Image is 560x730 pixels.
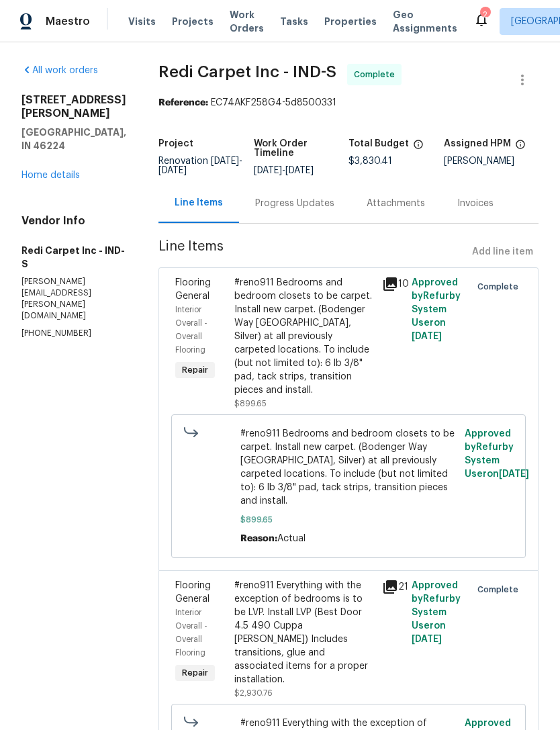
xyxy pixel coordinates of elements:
span: [DATE] [211,156,239,166]
div: #reno911 Everything with the exception of bedrooms is to be LVP. Install LVP (Best Door 4.5 490 C... [234,579,374,686]
span: Line Items [158,240,467,265]
span: Maestro [46,15,90,28]
a: Home details [21,171,80,180]
div: 21 [382,579,404,595]
span: Approved by Refurby System User on [412,581,461,644]
h5: Redi Carpet Inc - IND-S [21,244,126,271]
span: [DATE] [285,166,314,175]
h5: Project [158,139,193,148]
p: [PERSON_NAME][EMAIL_ADDRESS][PERSON_NAME][DOMAIN_NAME] [21,276,126,322]
div: #reno911 Bedrooms and bedroom closets to be carpet. Install new carpet. (Bodenger Way [GEOGRAPHIC... [234,276,374,397]
span: Approved by Refurby System User on [412,278,461,341]
h5: Work Order Timeline [254,139,349,158]
span: Visits [128,15,156,28]
span: Flooring General [175,581,211,604]
span: [DATE] [254,166,282,175]
h5: Assigned HPM [444,139,511,148]
p: [PHONE_NUMBER] [21,328,126,339]
span: Repair [177,666,214,680]
span: - [158,156,242,175]
span: Interior Overall - Overall Flooring [175,306,207,354]
span: Redi Carpet Inc - IND-S [158,64,336,80]
span: $899.65 [240,513,457,527]
span: Reason: [240,534,277,543]
h2: [STREET_ADDRESS][PERSON_NAME] [21,93,126,120]
div: [PERSON_NAME] [444,156,539,166]
span: Complete [477,583,524,596]
span: Actual [277,534,306,543]
span: $899.65 [234,400,267,408]
span: Flooring General [175,278,211,301]
span: The total cost of line items that have been proposed by Opendoor. This sum includes line items th... [413,139,424,156]
span: Complete [354,68,400,81]
div: Line Items [175,196,223,210]
span: Approved by Refurby System User on [465,429,529,479]
span: Tasks [280,17,308,26]
div: EC74AKF258G4-5d8500331 [158,96,539,109]
span: $2,930.76 [234,689,273,697]
span: Interior Overall - Overall Flooring [175,608,207,657]
span: [DATE] [499,469,529,479]
span: Renovation [158,156,242,175]
h5: Total Budget [348,139,409,148]
div: Invoices [457,197,494,210]
span: [DATE] [412,635,442,644]
span: Projects [172,15,214,28]
span: [DATE] [412,332,442,341]
div: Attachments [367,197,425,210]
span: Complete [477,280,524,293]
span: Properties [324,15,377,28]
div: 2 [480,8,489,21]
span: Geo Assignments [393,8,457,35]
span: Repair [177,363,214,377]
span: $3,830.41 [348,156,392,166]
div: Progress Updates [255,197,334,210]
span: - [254,166,314,175]
span: Work Orders [230,8,264,35]
b: Reference: [158,98,208,107]
h4: Vendor Info [21,214,126,228]
span: [DATE] [158,166,187,175]
a: All work orders [21,66,98,75]
div: 10 [382,276,404,292]
span: The hpm assigned to this work order. [515,139,526,156]
h5: [GEOGRAPHIC_DATA], IN 46224 [21,126,126,152]
span: #reno911 Bedrooms and bedroom closets to be carpet. Install new carpet. (Bodenger Way [GEOGRAPHIC... [240,427,457,508]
